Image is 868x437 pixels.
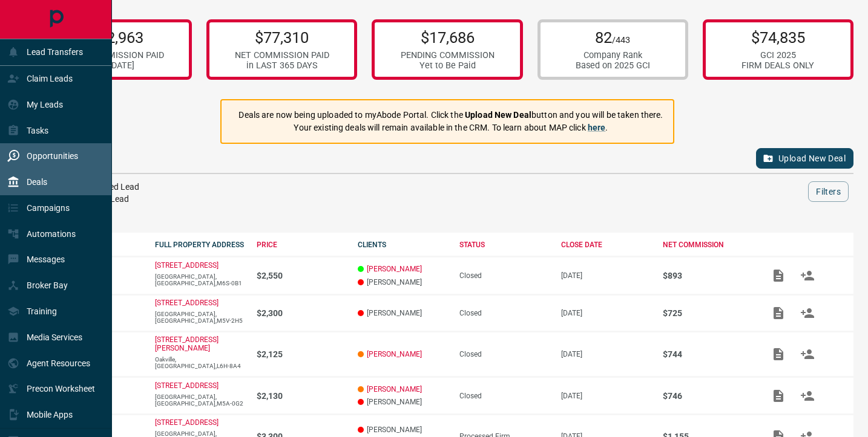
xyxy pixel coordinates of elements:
[257,391,346,401] p: $2,130
[155,261,219,270] a: [STREET_ADDRESS]
[257,308,346,318] p: $2,300
[155,241,245,249] div: FULL PROPERTY ADDRESS
[155,418,219,427] a: [STREET_ADDRESS]
[561,350,651,358] p: [DATE]
[401,28,495,47] p: $17,686
[358,309,447,317] p: [PERSON_NAME]
[238,121,663,134] p: Your existing deals will remain available in the CRM. To learn about MAP click .
[663,308,752,318] p: $725
[764,349,793,358] span: Add / View Documents
[155,356,245,369] p: Oakville,[GEOGRAPHIC_DATA],L6H-8A4
[155,381,219,390] a: [STREET_ADDRESS]
[70,50,164,60] div: NET COMMISSION PAID
[663,391,752,401] p: $746
[235,60,329,71] div: in LAST 365 DAYS
[561,271,651,280] p: [DATE]
[741,50,814,60] div: GCI 2025
[808,181,849,202] button: Filters
[367,265,422,273] a: [PERSON_NAME]
[612,35,630,45] span: /443
[367,350,422,358] a: [PERSON_NAME]
[576,60,650,71] div: Based on 2025 GCI
[155,299,219,307] a: [STREET_ADDRESS]
[793,271,822,279] span: Match Clients
[663,271,752,280] p: $893
[561,392,651,400] p: [DATE]
[238,109,663,121] p: Deals are now being uploaded to myAbode Portal. Click the button and you will be taken there.
[663,349,752,359] p: $744
[764,391,793,400] span: Add / View Documents
[561,309,651,317] p: [DATE]
[576,50,650,60] div: Company Rank
[793,308,822,317] span: Match Clients
[401,60,495,71] div: Yet to Be Paid
[358,426,447,434] p: [PERSON_NAME]
[155,393,245,407] p: [GEOGRAPHIC_DATA],[GEOGRAPHIC_DATA],M5A-0G2
[741,28,814,47] p: $74,835
[741,60,814,71] div: FIRM DEALS ONLY
[257,241,346,249] div: PRICE
[70,60,164,71] div: in [DATE]
[155,311,245,324] p: [GEOGRAPHIC_DATA],[GEOGRAPHIC_DATA],M5V-2H5
[459,350,549,358] div: Closed
[235,28,329,47] p: $77,310
[459,271,549,280] div: Closed
[561,241,651,249] div: CLOSE DATE
[358,278,447,286] p: [PERSON_NAME]
[257,271,346,280] p: $2,550
[663,241,752,249] div: NET COMMISSION
[793,391,822,400] span: Match Clients
[155,273,245,286] p: [GEOGRAPHIC_DATA],[GEOGRAPHIC_DATA],M6S-0B1
[70,28,164,47] p: $52,963
[367,385,422,393] a: [PERSON_NAME]
[764,271,793,279] span: Add / View Documents
[576,28,650,47] p: 82
[793,349,822,358] span: Match Clients
[764,308,793,317] span: Add / View Documents
[257,349,346,359] p: $2,125
[756,148,853,169] button: Upload New Deal
[459,392,549,400] div: Closed
[459,309,549,317] div: Closed
[358,241,447,249] div: CLIENTS
[401,50,495,60] div: PENDING COMMISSION
[459,241,549,249] div: STATUS
[155,335,219,352] a: [STREET_ADDRESS][PERSON_NAME]
[588,123,606,132] a: here
[358,398,447,406] p: [PERSON_NAME]
[465,110,531,120] strong: Upload New Deal
[235,50,329,60] div: NET COMMISSION PAID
